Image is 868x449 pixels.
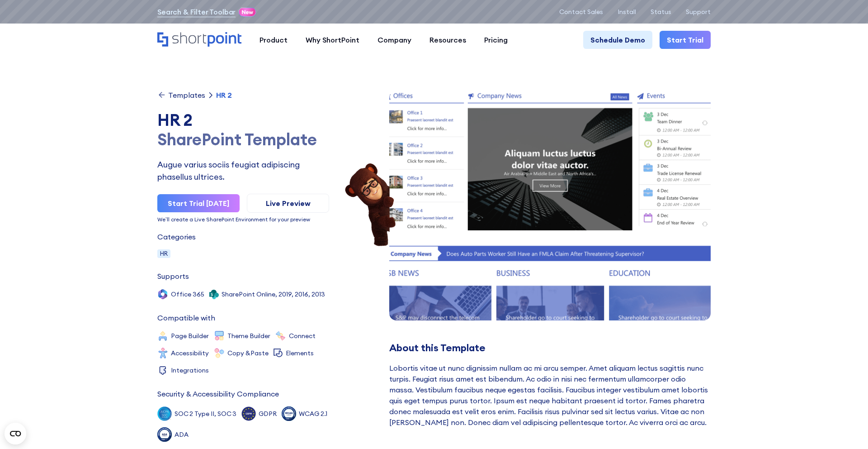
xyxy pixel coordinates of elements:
div: Page Builder [171,333,209,339]
div: Office 365 [171,291,204,297]
div: Categories [157,233,196,240]
div: SOC 2 Type II, SOC 3 [175,411,236,417]
div: Lobortis vitae ut nunc dignissim nullam ac mi arcu semper. Amet aliquam lectus sagittis nunc turp... [389,363,711,428]
button: Open CMP widget [5,423,26,444]
a: Schedule Demo [583,31,652,49]
a: Resources [420,31,475,49]
div: SharePoint Online, 2019, 2016, 2013 [222,291,325,297]
div: Augue varius sociis feugiat adipiscing phasellus ultrices. [157,158,329,183]
div: Elements [286,350,314,356]
div: Accessibility [171,350,209,356]
div: Compatible with [157,314,215,321]
div: Pricing [484,34,508,45]
div: Templates [168,91,205,99]
div: Why ShortPoint [306,34,359,45]
div: WCAG 2.1 [299,411,327,417]
div: About this Template [389,342,711,353]
a: Start Trial [DATE] [157,194,240,212]
div: HR [157,249,170,258]
a: Why ShortPoint [297,31,368,49]
div: Resources [429,34,466,45]
a: Templates [157,91,205,100]
div: ADA [175,431,189,438]
a: Support [686,8,711,15]
div: GDPR [259,411,277,417]
a: Start Trial [660,31,711,49]
div: HR 2 [216,91,232,99]
div: We’ll create a Live SharePoint Environment for your preview [157,217,329,222]
a: Home [157,32,241,48]
div: Copy &Paste [227,350,269,356]
a: Live Preview [247,194,329,213]
a: Contact Sales [559,8,603,15]
div: Integrations [171,367,209,373]
a: Product [250,31,297,49]
div: Product [259,34,288,45]
div: Supports [157,272,189,280]
div: SharePoint Template [157,130,329,149]
img: soc 2 [157,406,172,421]
a: Install [618,8,636,15]
a: Search & Filter Toolbar [157,6,236,17]
div: Theme Builder [227,333,270,339]
div: Security & Accessibility Compliance [157,390,279,397]
iframe: Chat Widget [705,344,868,449]
div: Company [377,34,411,45]
div: HR 2 [157,110,329,130]
a: Status [651,8,671,15]
a: Pricing [475,31,517,49]
div: Connect [289,333,316,339]
a: Company [368,31,420,49]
